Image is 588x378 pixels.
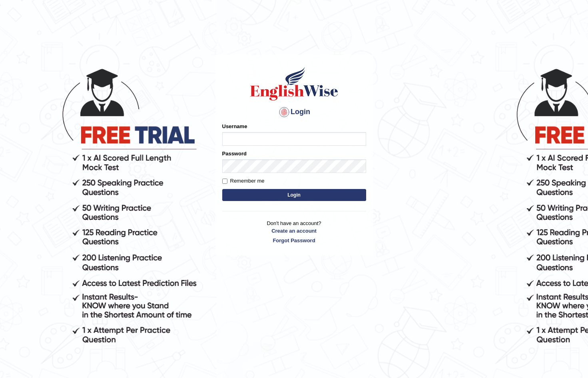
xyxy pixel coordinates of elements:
[222,150,247,157] label: Password
[249,66,340,102] img: Logo of English Wise sign in for intelligent practice with AI
[222,177,265,185] label: Remember me
[222,123,247,130] label: Username
[222,227,366,235] a: Create an account
[222,179,227,184] input: Remember me
[222,106,366,119] h4: Login
[222,219,366,244] p: Don't have an account?
[222,189,366,201] button: Login
[222,237,366,244] a: Forgot Password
